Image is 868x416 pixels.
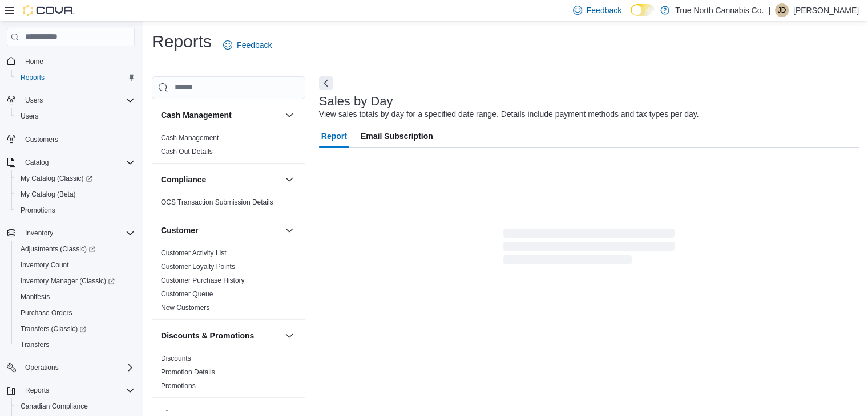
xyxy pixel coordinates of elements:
span: Cash Out Details [161,147,213,156]
span: Canadian Compliance [16,399,135,413]
a: Inventory Count [16,258,74,272]
span: Promotions [21,206,55,215]
button: Cash Management [282,108,296,122]
a: Customer Queue [161,290,213,298]
span: Catalog [25,158,49,167]
button: Users [11,108,139,124]
span: Inventory Count [16,258,135,272]
a: My Catalog (Classic) [11,170,139,186]
img: Cova [23,5,74,16]
button: Home [2,53,139,70]
p: [PERSON_NAME] [793,3,859,17]
span: Manifests [16,290,135,304]
span: Reports [21,384,135,397]
button: Purchase Orders [11,305,139,321]
div: Discounts & Promotions [152,352,305,397]
h3: Customer [161,225,198,236]
button: Inventory [2,225,139,241]
span: Home [25,57,43,66]
span: Promotions [16,203,135,217]
div: Customer [152,246,305,319]
button: Customer [282,223,296,237]
a: Users [16,109,43,123]
h1: Reports [152,30,212,53]
a: Adjustments (Classic) [16,242,100,256]
a: Adjustments (Classic) [11,241,139,257]
span: Manifests [21,292,50,301]
a: Customers [21,133,63,146]
a: Cash Management [161,134,219,142]
span: Dark Mode [631,16,631,17]
span: Transfers (Classic) [16,322,135,336]
span: Catalog [21,156,135,169]
a: Customer Purchase History [161,276,245,284]
span: Cash Management [161,133,219,142]
span: Customers [21,132,135,146]
a: Inventory Manager (Classic) [16,274,119,288]
button: Cash Management [161,109,280,121]
span: My Catalog (Classic) [21,174,92,183]
a: Discounts [161,354,191,362]
span: Promotion Details [161,368,215,377]
span: Promotions [161,381,196,390]
a: OCS Transaction Submission Details [161,198,273,206]
div: Jessica Devereux [775,3,789,17]
span: Feedback [587,5,621,16]
button: Manifests [11,289,139,305]
span: Reports [16,71,135,84]
button: Operations [2,360,139,376]
span: Reports [21,73,45,82]
a: My Catalog (Beta) [16,187,80,201]
button: Reports [2,382,139,398]
a: My Catalog (Classic) [16,172,97,185]
span: Transfers [16,338,135,352]
button: Users [21,93,47,107]
a: Canadian Compliance [16,399,92,413]
span: Adjustments (Classic) [21,244,95,254]
button: Inventory [21,226,58,240]
span: Purchase Orders [16,306,135,320]
h3: Compliance [161,174,206,185]
span: Customer Loyalty Points [161,262,235,271]
a: Manifests [16,290,54,304]
input: Dark Mode [631,4,655,16]
span: OCS Transaction Submission Details [161,198,273,207]
span: Transfers (Classic) [21,324,86,333]
h3: Sales by Day [319,95,393,108]
span: Canadian Compliance [21,402,88,411]
span: Reports [25,386,49,395]
span: Operations [25,363,59,372]
span: Discounts [161,354,191,363]
button: My Catalog (Beta) [11,186,139,202]
a: Promotions [161,382,196,390]
a: Transfers (Classic) [11,321,139,337]
button: Inventory Count [11,257,139,273]
span: My Catalog (Beta) [21,190,76,199]
span: Email Subscription [361,125,433,148]
a: Customer Activity List [161,249,227,257]
span: Customer Queue [161,289,213,299]
button: Discounts & Promotions [161,330,280,341]
a: Transfers (Classic) [16,322,91,336]
span: Customer Purchase History [161,276,245,285]
span: Inventory [21,226,135,240]
span: Operations [21,361,135,374]
button: Catalog [21,156,53,169]
button: Promotions [11,202,139,218]
h3: Cash Management [161,109,232,121]
button: Customer [161,225,280,236]
a: Inventory Manager (Classic) [11,273,139,289]
p: True North Cannabis Co. [675,3,764,17]
button: Reports [11,70,139,85]
span: Inventory Manager (Classic) [21,276,115,286]
a: Feedback [219,34,276,56]
div: View sales totals by day for a specified date range. Details include payment methods and tax type... [319,108,699,120]
button: Transfers [11,337,139,353]
span: Home [21,54,135,68]
button: Compliance [282,173,296,186]
button: Discounts & Promotions [282,329,296,342]
a: Customer Loyalty Points [161,263,235,271]
span: Customers [25,135,58,144]
button: Reports [21,384,54,397]
span: My Catalog (Classic) [16,172,135,185]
